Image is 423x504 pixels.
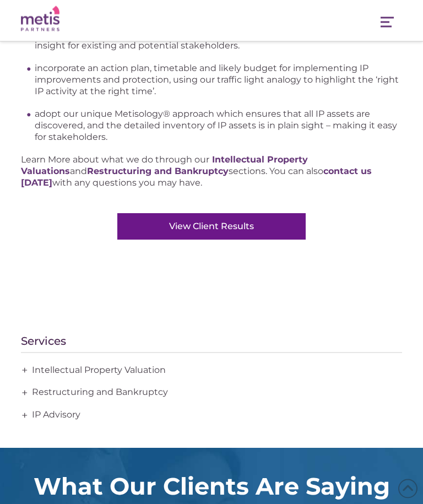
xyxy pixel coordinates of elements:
[35,109,402,143] li: adopt our unique Metisology® approach which ensures that all IP assets are discovered, and the de...
[398,479,417,498] span: Back to Top
[87,166,229,177] a: Restructuring and Bankruptcy
[21,154,402,189] p: Learn More about what we do through our and sections. You can also with any questions you may have.
[19,360,31,382] span: +
[21,155,308,177] a: Intellectual Property Valuations
[117,214,306,240] a: View Client Results
[21,359,402,382] a: Intellectual Property Valuation
[21,382,402,404] a: Restructuring and Bankruptcy
[21,404,402,427] a: IP Advisory
[21,166,372,188] a: contact us [DATE]
[21,336,402,354] h4: Services
[19,405,31,427] span: +
[19,382,31,404] span: +
[35,63,402,97] li: incorporate an action plan, timetable and likely budget for implementing IP improvements and prot...
[21,6,59,32] img: Metis Partners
